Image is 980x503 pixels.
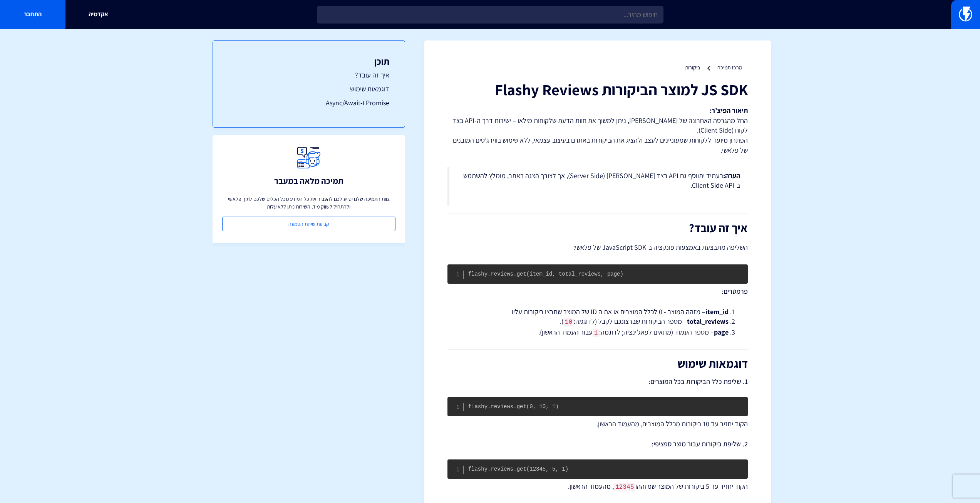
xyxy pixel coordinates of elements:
[593,329,600,337] code: 1
[447,481,748,492] p: הקוד יחזיר עד 5 ביקורות של המוצר שמזההו , מהעמוד הראשון.
[563,318,574,326] code: 10
[717,64,742,71] a: מרכז תמיכה
[468,466,568,472] code: flashy.reviews.get(12345, 5, 1)
[447,81,748,98] h1: JS SDK למוצר הביקורות Flashy Reviews
[447,222,748,234] h2: איך זה עובד?
[468,404,559,410] code: flashy.reviews.get(0, 10, 1)
[447,419,748,429] p: הקוד יחזיר עד 10 ביקורות מכלל המוצרים, מהעמוד הראשון.
[468,271,623,277] code: flashy.reviews.get(item_id, total_reviews, page)
[685,64,700,71] a: ביקורות
[467,307,729,317] li: – מזהה המוצר - 0 לכלל המוצרים או את ה ID של המוצר שתרצו ביקורות עליו
[710,106,748,115] strong: תיאור הפיצ’ר:
[274,176,343,185] h3: תמיכה מלאה במעבר
[714,328,729,336] strong: page
[447,378,748,385] h4: 1. שליפת כלל הביקורות בכל המוצרים:
[467,316,729,327] li: – מספר הביקורות שברצונכם לקבל (לדוגמה: ).
[447,440,748,448] h4: 2. שליפת ביקורות עבור מוצר ספציפי:
[228,84,389,94] a: דוגמאות שימוש
[228,70,389,80] a: איך זה עובד?
[705,307,729,316] strong: item_id
[447,288,748,295] h4: פרמטרים:
[447,242,748,253] p: השליפה מתבצעת באמצעות פונקציה ב-JavaScript SDK של פלאשי:
[317,6,663,24] input: חיפוש מהיר...
[687,317,729,326] strong: total_reviews
[467,327,729,338] li: – מספר העמוד (מתאים לפאג’ינציה; לדוגמה: עבור העמוד הראשון).
[723,171,740,180] strong: הערה:
[457,171,740,190] p: בעתיד יתווסף גם API בצד [PERSON_NAME] (Server Side), אך לצורך הצגה באתר, מומלץ להשתמש ב-Client Si...
[447,106,748,155] p: החל מהגרסה האחרונה של [PERSON_NAME], ניתן למשוך את חוות הדעת שלקוחות מילאו – ישירות דרך ה-API בצד...
[614,483,636,491] code: 12345
[228,98,389,108] a: Promise ו-Async/Await
[222,195,395,210] p: צוות התמיכה שלנו יסייע לכם להעביר את כל המידע מכל הכלים שלכם לתוך פלאשי ולהתחיל לשווק מיד, השירות...
[447,357,748,370] h2: דוגמאות שימוש
[222,217,395,231] a: קביעת שיחת הטמעה
[228,56,389,66] h3: תוכן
